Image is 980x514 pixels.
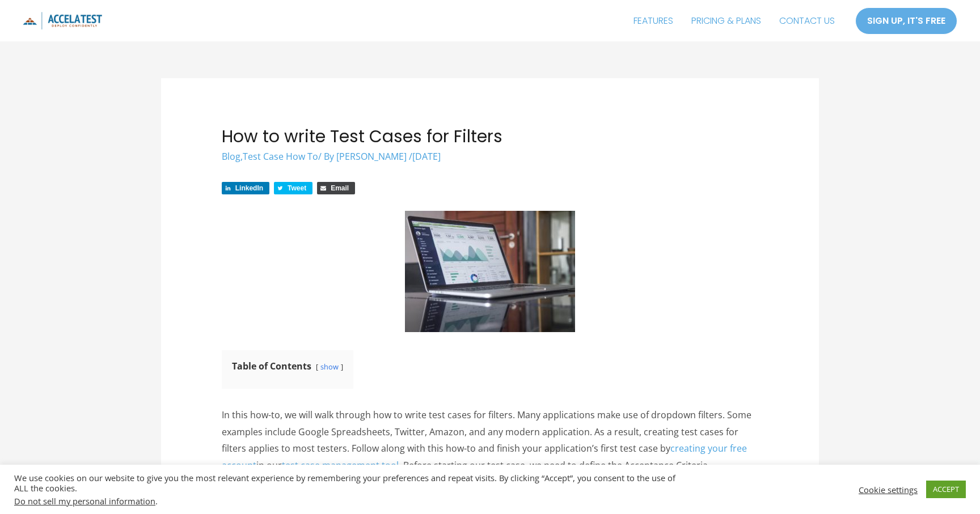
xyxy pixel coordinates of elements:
div: . [14,496,681,506]
h1: How to write Test Cases for Filters [222,126,759,147]
img: icon [23,12,102,29]
div: / By / [222,150,759,163]
a: Cookie settings [859,485,918,495]
span: LinkedIn [235,184,263,192]
b: Table of Contents [232,360,311,372]
a: [PERSON_NAME] [336,150,409,163]
a: SIGN UP, IT'S FREE [855,7,957,35]
a: show [320,362,339,372]
a: CONTACT US [770,7,844,35]
span: Email [331,184,349,192]
span: [DATE] [412,150,441,163]
a: Share on Twitter [274,182,312,194]
a: Test Case How To [243,150,318,163]
a: PRICING & PLANS [682,7,770,35]
a: Share on LinkedIn [222,182,269,194]
span: Tweet [288,184,306,192]
a: Share via Email [317,182,355,194]
p: In this how-to, we will walk through how to write test cases for filters. Many applications make ... [222,407,759,474]
a: FEATURES [624,7,682,35]
a: test case management tool [282,459,399,471]
span: , [222,150,318,163]
nav: Site Navigation [624,7,844,35]
div: We use cookies on our website to give you the most relevant experience by remembering your prefer... [14,473,681,506]
a: Do not sell my personal information [14,495,155,507]
a: ACCEPT [926,481,966,498]
img: Test Case for Filters Application [405,211,575,332]
a: Blog [222,150,240,163]
span: [PERSON_NAME] [336,150,407,163]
